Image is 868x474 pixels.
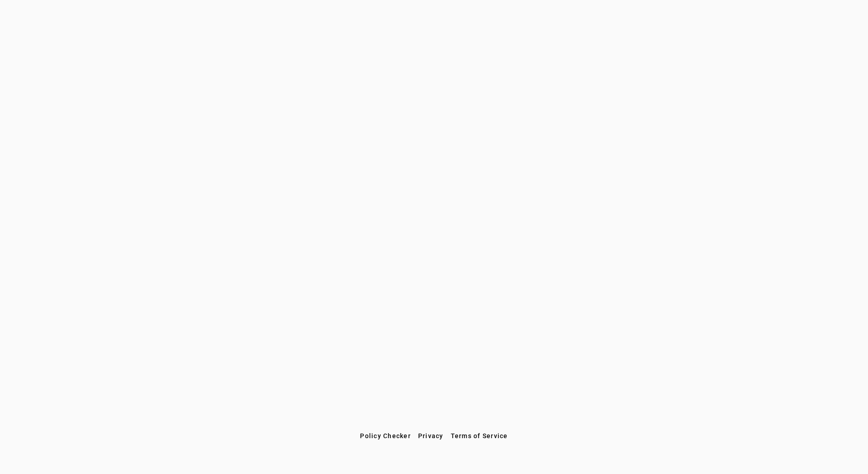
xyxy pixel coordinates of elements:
[356,428,414,444] button: Policy Checker
[414,428,447,444] button: Privacy
[447,428,512,444] button: Terms of Service
[451,432,508,439] span: Terms of Service
[360,432,411,439] span: Policy Checker
[418,432,444,439] span: Privacy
